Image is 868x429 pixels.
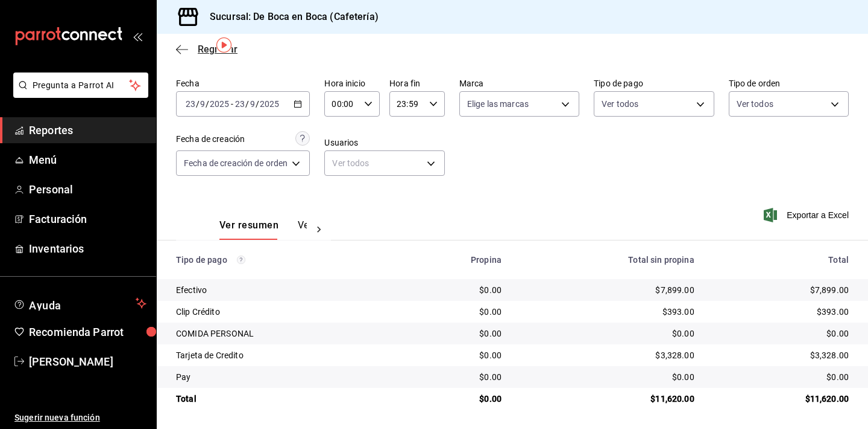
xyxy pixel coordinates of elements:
div: $0.00 [407,349,502,361]
div: Fecha de creación [176,133,245,146]
span: / [196,99,200,109]
img: Tooltip marker [216,37,231,53]
div: $0.00 [714,371,849,383]
span: Fecha de creación de orden [184,157,288,169]
div: Clip Crédito [176,306,388,318]
span: Inventarios [29,240,146,257]
div: $0.00 [521,327,694,340]
h3: Sucursal: De Boca en Boca (Cafetería) [200,10,379,24]
div: $3,328.00 [521,349,694,361]
label: Tipo de pago [594,79,714,88]
div: $7,899.00 [714,284,849,296]
div: Tipo de pago [176,255,388,265]
span: Sugerir nueva función [14,411,146,424]
div: $0.00 [407,284,502,296]
button: Ver resumen [219,219,278,240]
span: Reportes [29,122,146,138]
label: Fecha [176,79,310,88]
input: -- [234,99,245,109]
span: / [256,99,259,109]
span: Recomienda Parrot [29,324,146,340]
input: ---- [209,99,230,109]
input: -- [185,99,196,109]
span: Ver todos [737,98,773,110]
div: $0.00 [521,371,694,383]
span: Regresar [198,44,237,55]
div: navigation tabs [219,219,307,240]
svg: Los pagos realizados con Pay y otras terminales son montos brutos. [237,256,245,264]
span: Facturación [29,211,146,227]
div: Total [176,393,388,405]
div: $3,328.00 [714,349,849,361]
span: [PERSON_NAME] [29,353,146,370]
div: Total [714,255,849,265]
span: Pregunta a Parrot AI [33,79,130,92]
div: Pay [176,371,388,383]
span: - [231,99,233,109]
input: -- [200,99,206,109]
div: Ver todos [324,150,444,176]
span: / [245,99,249,109]
a: Pregunta a Parrot AI [8,88,148,100]
span: / [206,99,209,109]
button: Pregunta a Parrot AI [13,73,148,98]
button: open_drawer_menu [133,31,142,41]
div: $393.00 [521,306,694,318]
div: $0.00 [407,327,502,340]
label: Marca [459,79,579,88]
label: Usuarios [324,138,444,147]
div: $0.00 [407,306,502,318]
button: Exportar a Excel [766,208,849,222]
div: Propina [407,255,502,265]
div: $0.00 [407,393,502,405]
input: -- [250,99,256,109]
div: $7,899.00 [521,284,694,296]
span: Ver todos [602,98,638,110]
button: Ver pagos [298,219,343,240]
label: Tipo de orden [729,79,849,88]
div: Tarjeta de Credito [176,349,388,361]
div: Total sin propina [521,255,694,265]
div: $393.00 [714,306,849,318]
input: ---- [259,99,280,109]
label: Hora fin [389,79,445,88]
span: Menú [29,152,146,168]
span: Ayuda [29,296,131,311]
div: $11,620.00 [714,393,849,405]
span: Elige las marcas [467,98,529,110]
label: Hora inicio [324,79,380,88]
div: $0.00 [714,327,849,340]
div: $11,620.00 [521,393,694,405]
span: Personal [29,181,146,198]
button: Regresar [176,44,237,55]
div: COMIDA PERSONAL [176,327,388,340]
div: Efectivo [176,284,388,296]
div: $0.00 [407,371,502,383]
